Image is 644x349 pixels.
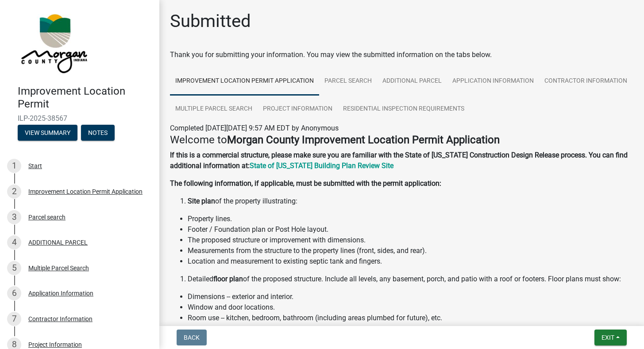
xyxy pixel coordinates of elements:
a: ADDITIONAL PARCEL [377,67,447,96]
div: Project Information [28,341,82,348]
button: Back [177,330,207,345]
li: Window and door locations. [188,302,633,313]
li: of the property illustrating: [188,196,633,207]
div: Multiple Parcel Search [28,265,89,271]
li: Property lines. [188,214,633,224]
div: 1 [7,159,21,173]
h4: Improvement Location Permit [18,85,152,111]
div: 6 [7,286,21,300]
div: 2 [7,184,21,199]
li: Room use -- kitchen, bedroom, bathroom (including areas plumbed for future), etc. [188,313,633,323]
h1: Submitted [170,11,251,32]
li: Footer / Foundation plan or Post Hole layout. [188,224,633,235]
strong: floor plan [213,275,243,283]
li: Dimensions -- exterior and interior. [188,291,633,302]
li: Detailed of the proposed structure. Include all levels, any basement, porch, and patio with a roo... [188,274,633,284]
div: 4 [7,235,21,249]
a: Application Information [447,67,539,96]
a: Improvement Location Permit Application [170,67,319,96]
div: Contractor Information [28,316,93,322]
strong: Site plan [188,197,215,205]
li: The proposed structure or improvement with dimensions. [188,235,633,245]
wm-modal-confirm: Notes [81,130,115,137]
img: Morgan County, Indiana [18,9,89,76]
a: Contractor Information [539,67,632,96]
div: 3 [7,210,21,224]
strong: The following information, if applicable, must be submitted with the permit application: [170,179,441,188]
li: Location and measurement to existing septic tank and fingers. [188,256,633,267]
div: 5 [7,261,21,275]
button: Notes [81,125,115,141]
wm-modal-confirm: Summary [18,130,77,137]
button: Exit [594,330,627,345]
span: Completed [DATE][DATE] 9:57 AM EDT by Anonymous [170,124,339,132]
span: Back [184,334,200,341]
div: Thank you for submitting your information. You may view the submitted information on the tabs below. [170,50,633,60]
a: Project Information [258,95,338,123]
li: Measurements from the structure to the property lines (front, sides, and rear). [188,245,633,256]
a: Residential Inspection Requirements [338,95,470,123]
a: Parcel search [319,67,377,96]
div: 7 [7,312,21,326]
div: Application Information [28,290,93,296]
a: Multiple Parcel Search [170,95,258,123]
strong: Morgan County Improvement Location Permit Application [227,134,500,146]
div: ADDITIONAL PARCEL [28,239,88,245]
a: State of [US_STATE] Building Plan Review Site [250,161,393,170]
div: Start [28,163,42,169]
button: View Summary [18,125,77,141]
h4: Welcome to [170,134,633,146]
strong: If this is a commercial structure, please make sure you are familiar with the State of [US_STATE]... [170,151,628,170]
div: Parcel search [28,214,66,220]
span: ILP-2025-38567 [18,114,142,123]
div: Improvement Location Permit Application [28,188,143,195]
span: Exit [602,334,614,341]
